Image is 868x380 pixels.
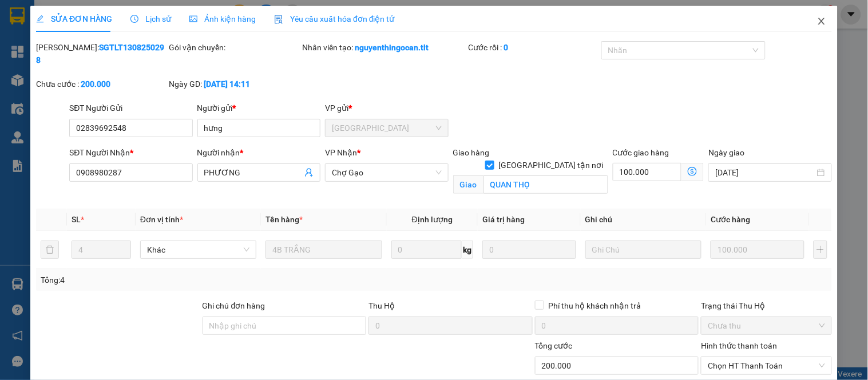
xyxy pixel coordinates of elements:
span: SL [72,215,81,224]
span: user-add [304,168,314,177]
div: Người gửi [197,102,320,114]
b: SGTLT1308250298 [36,43,164,65]
label: Hình thức thanh toán [701,341,777,350]
span: Giá trị hàng [482,215,525,224]
input: Ngày giao [715,166,814,179]
span: Đơn vị tính [140,215,183,224]
span: VP Nhận [325,148,357,157]
span: Phí thu hộ khách nhận trả [544,299,646,312]
span: Giao hàng [453,148,490,157]
div: SĐT Người Gửi [69,102,192,114]
span: edit [36,15,44,23]
span: Thu Hộ [368,301,395,310]
div: Gói vận chuyển: [169,41,300,54]
span: Định lượng [412,215,453,224]
input: Ghi Chú [585,241,701,259]
input: 0 [711,241,804,259]
span: clock-circle [130,15,138,23]
div: Người nhận [197,146,320,159]
label: Ghi chú đơn hàng [203,301,265,310]
span: Chợ Gạo [332,164,441,181]
span: picture [189,15,197,23]
th: Ghi chú [581,209,706,231]
label: Ngày giao [708,148,744,157]
span: kg [462,241,473,259]
span: Giao [453,175,483,194]
div: Nhân viên tạo: [302,41,466,54]
input: Giao tận nơi [483,175,608,194]
div: VP gửi [325,102,448,114]
span: SỬA ĐƠN HÀNG [36,14,112,23]
img: icon [274,15,283,24]
span: Ảnh kiện hàng [189,14,256,23]
div: Chợ Gạo [6,82,255,112]
input: Cước giao hàng [613,163,682,181]
button: Close [806,6,838,38]
input: Ghi chú đơn hàng [203,317,367,335]
div: [PERSON_NAME]: [36,41,167,66]
span: Lịch sử [130,14,171,23]
span: Chưa thu [708,317,825,334]
div: Tổng: 4 [41,274,336,286]
span: Chọn HT Thanh Toán [708,357,825,374]
text: CGTLT1408250001 [53,54,208,74]
label: Cước giao hàng [613,148,669,157]
span: close [817,17,826,26]
button: plus [814,241,827,259]
button: delete [41,241,59,259]
b: 200.000 [81,79,110,89]
span: Cước hàng [711,215,750,224]
b: nguyenthingocan.tlt [355,43,429,52]
span: Tên hàng [265,215,303,224]
input: 0 [482,241,576,259]
span: Yêu cầu xuất hóa đơn điện tử [274,14,395,23]
div: Chưa cước : [36,78,167,90]
span: [GEOGRAPHIC_DATA] tận nơi [494,159,608,171]
span: Tổng cước [535,341,573,350]
span: Khác [147,241,249,258]
span: Sài Gòn [332,119,441,137]
input: VD: Bàn, Ghế [265,241,382,259]
div: Cước rồi : [469,41,599,54]
div: Ngày GD: [169,78,300,90]
b: [DATE] 14:11 [204,79,251,89]
span: dollar-circle [688,167,697,176]
b: 0 [504,43,509,52]
div: SĐT Người Nhận [69,146,192,159]
div: Trạng thái Thu Hộ [701,299,831,312]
